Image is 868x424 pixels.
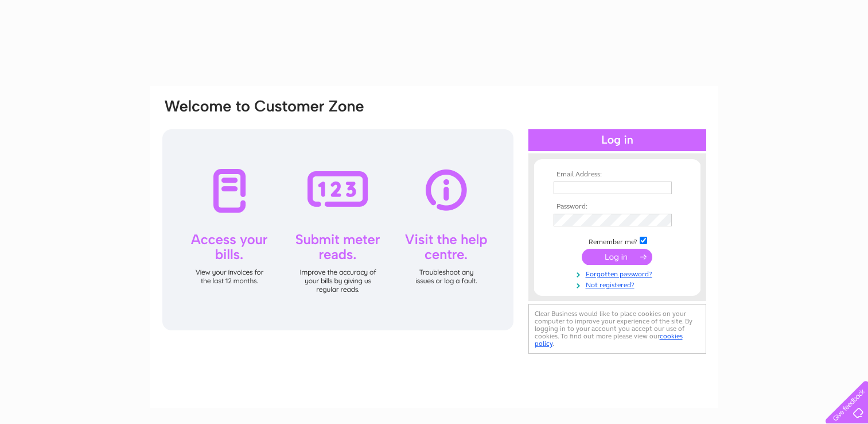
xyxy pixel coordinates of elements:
a: Not registered? [554,279,684,290]
input: Submit [582,249,652,265]
td: Remember me? [551,235,684,246]
a: cookies policy [535,332,683,348]
a: Forgotten password? [554,268,684,279]
th: Email Address: [551,171,684,179]
th: Password: [551,203,684,211]
div: Clear Business would like to place cookies on your computer to improve your experience of the sit... [528,304,706,354]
